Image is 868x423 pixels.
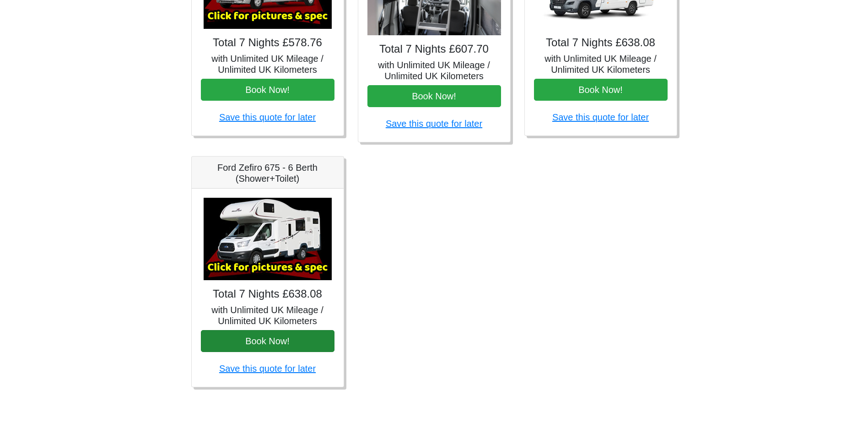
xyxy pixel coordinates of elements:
[552,112,649,122] a: Save this quote for later
[201,53,334,75] h5: with Unlimited UK Mileage / Unlimited UK Kilometers
[367,43,501,56] h4: Total 7 Nights £607.70
[219,363,316,374] a: Save this quote for later
[201,287,334,301] h4: Total 7 Nights £638.08
[534,79,668,101] button: Book Now!
[201,304,334,326] h5: with Unlimited UK Mileage / Unlimited UK Kilometers
[204,198,332,280] img: Ford Zefiro 675 - 6 Berth (Shower+Toilet)
[201,330,334,352] button: Book Now!
[367,60,501,81] h5: with Unlimited UK Mileage / Unlimited UK Kilometers
[201,79,334,101] button: Book Now!
[201,162,334,184] h5: Ford Zefiro 675 - 6 Berth (Shower+Toilet)
[386,119,482,129] a: Save this quote for later
[367,85,501,107] button: Book Now!
[534,53,668,75] h5: with Unlimited UK Mileage / Unlimited UK Kilometers
[201,36,334,49] h4: Total 7 Nights £578.76
[534,36,668,49] h4: Total 7 Nights £638.08
[219,112,316,122] a: Save this quote for later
